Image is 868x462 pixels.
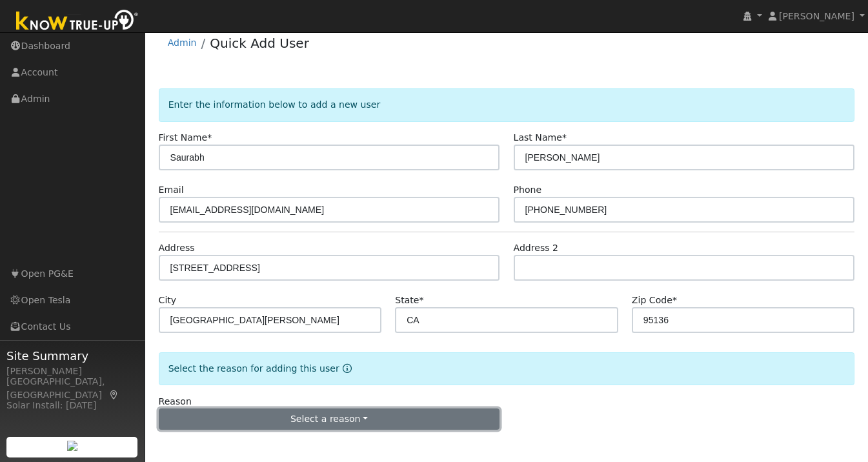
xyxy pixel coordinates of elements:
[159,395,192,408] label: Reason
[779,11,854,21] span: [PERSON_NAME]
[159,131,212,145] label: First Name
[6,399,138,412] div: Solar Install: [DATE]
[672,295,677,305] span: Required
[514,241,559,255] label: Address 2
[207,132,212,143] span: Required
[419,295,423,305] span: Required
[168,37,197,48] a: Admin
[6,365,138,378] div: [PERSON_NAME]
[514,131,567,145] label: Last Name
[159,183,184,197] label: Email
[159,408,500,430] button: Select a reason
[395,294,423,307] label: State
[67,441,77,451] img: retrieve
[562,132,567,143] span: Required
[159,88,855,121] div: Enter the information below to add a new user
[339,363,352,374] a: Reason for new user
[159,241,195,255] label: Address
[210,35,309,51] a: Quick Add User
[108,390,120,400] a: Map
[6,347,138,365] span: Site Summary
[10,7,145,36] img: Know True-Up
[159,352,855,385] div: Select the reason for adding this user
[6,375,138,402] div: [GEOGRAPHIC_DATA], [GEOGRAPHIC_DATA]
[632,294,677,307] label: Zip Code
[514,183,542,197] label: Phone
[159,294,177,307] label: City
